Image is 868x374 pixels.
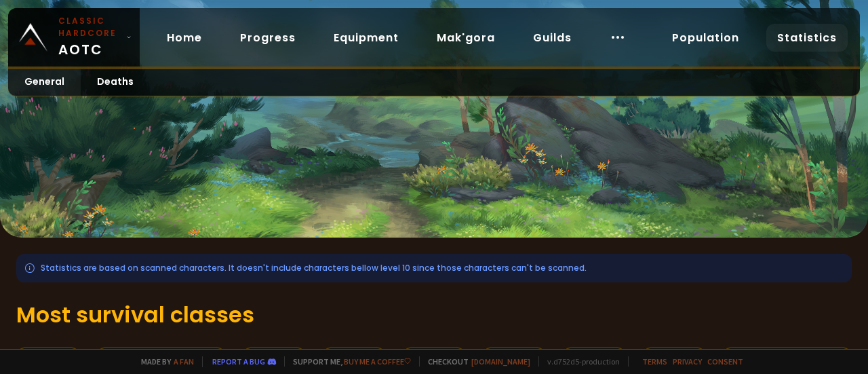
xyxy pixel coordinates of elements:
h1: Most survival classes [16,299,852,331]
span: Checkout [419,356,530,367]
span: v. d752d5 - production [538,356,620,367]
a: Progress [229,24,307,52]
span: Made by [133,356,194,367]
a: Consent [707,356,743,367]
a: Terms [642,356,667,367]
a: [DOMAIN_NAME] [471,356,530,367]
div: Statistics are based on scanned characters. It doesn't include characters bellow level 10 since t... [16,254,852,282]
a: General [8,69,81,96]
span: AOTC [58,15,121,60]
a: Deaths [81,69,150,96]
a: Mak'gora [426,24,506,52]
a: Buy me a coffee [344,356,411,367]
a: Classic HardcoreAOTC [8,8,140,67]
a: Population [661,24,750,52]
a: Privacy [673,356,702,367]
span: Support me, [284,356,411,367]
small: Classic Hardcore [58,15,121,39]
a: Equipment [323,24,410,52]
a: Statistics [766,24,848,52]
a: Report a bug [212,356,265,367]
a: a fan [174,356,194,367]
a: Guilds [522,24,583,52]
a: Home [156,24,213,52]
